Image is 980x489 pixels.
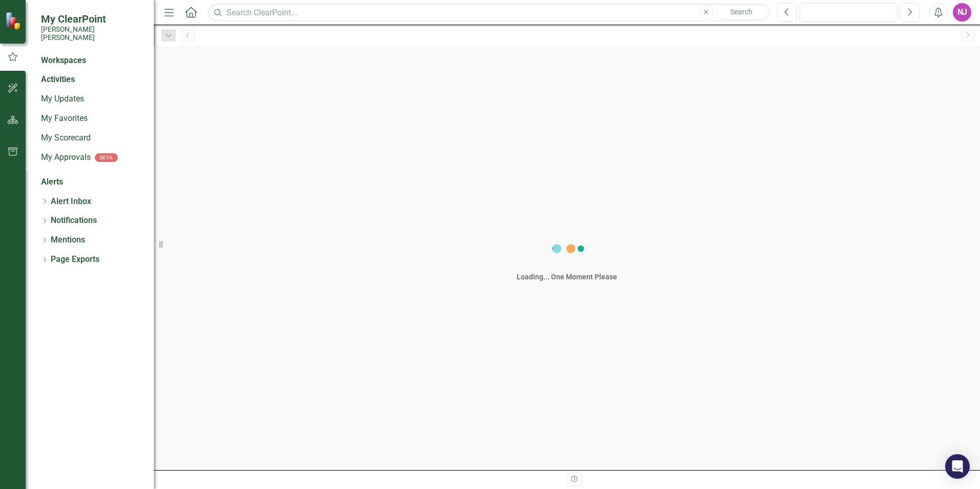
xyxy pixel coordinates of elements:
[41,74,144,86] div: Activities
[51,234,85,246] a: Mentions
[730,8,752,16] span: Search
[517,272,617,282] div: Loading... One Moment Please
[41,25,144,42] small: [PERSON_NAME] [PERSON_NAME]
[945,454,970,479] div: Open Intercom Messenger
[208,4,770,22] input: Search ClearPoint...
[51,254,99,266] a: Page Exports
[41,152,91,164] a: My Approvals
[41,132,144,144] a: My Scorecard
[51,215,97,227] a: Notifications
[41,55,86,67] div: Workspaces
[41,93,144,105] a: My Updates
[41,13,144,25] span: My ClearPoint
[51,196,91,208] a: Alert Inbox
[953,3,971,22] button: NJ
[41,113,144,125] a: My Favorites
[716,5,767,19] button: Search
[5,12,23,30] img: ClearPoint Strategy
[95,153,118,162] div: BETA
[41,176,144,188] div: Alerts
